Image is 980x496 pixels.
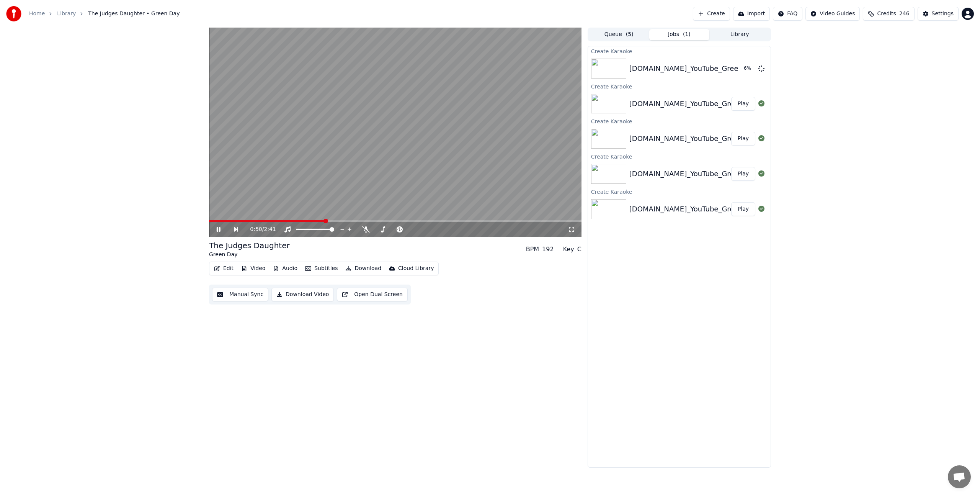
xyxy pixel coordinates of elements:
button: FAQ [773,7,802,21]
button: Jobs [649,29,710,40]
div: Key [563,245,574,254]
div: [DOMAIN_NAME]_YouTube_Green-Day-Paper-Lanterns-HQ_Media_FVGtpeVogqg_001_720p [629,98,938,109]
a: Home [29,10,45,18]
button: Play [731,202,755,216]
button: Manual Sync [212,288,268,301]
button: Audio [270,263,301,274]
div: / [250,226,268,233]
img: youka [6,6,21,21]
div: BPM [526,245,539,254]
button: Open Dual Screen [337,288,408,301]
span: 0:50 [250,226,262,233]
div: Cloud Library [398,265,434,272]
div: Create Karaoke [588,152,771,161]
div: Create Karaoke [588,116,771,126]
button: Play [731,167,755,181]
div: [DOMAIN_NAME]_YouTube_Green-Day-Why-Do-You-Want-Him-HQ_Media_kuHcJoLDncE_001_720p [629,63,961,74]
div: The Judges Daughter [209,240,290,251]
div: 192 [542,245,554,254]
a: Library [57,10,76,18]
button: Video [238,263,268,274]
button: Edit [211,263,237,274]
button: Video Guides [805,7,860,21]
div: [DOMAIN_NAME]_YouTube_Green-Day-The-Judges-Daughter-lyrics_Media_O8yhIqBGbF4_001_480p [629,133,967,144]
div: Create Karaoke [588,82,771,91]
span: 2:41 [264,226,276,233]
button: Create [693,7,730,21]
button: Download [342,263,384,274]
button: Play [731,132,755,146]
span: ( 1 ) [683,31,691,38]
div: C [577,245,581,254]
div: Create Karaoke [588,187,771,196]
div: Green Day [209,251,290,259]
button: Download Video [271,288,334,301]
span: 246 [899,10,910,18]
span: ( 5 ) [626,31,634,38]
button: Import [733,7,770,21]
div: [DOMAIN_NAME]_YouTube_Green-Day-Rest_Media_2nHUQENj4sA_001_480p [629,169,890,179]
span: The Judges Daughter • Green Day [88,10,180,18]
div: Open chat [948,465,971,488]
button: Play [731,97,755,111]
span: Credits [877,10,896,18]
div: 6 % [744,65,755,72]
button: Library [709,29,770,40]
button: Settings [918,7,959,21]
div: [DOMAIN_NAME]_YouTube_Green-Day-Road-To-Acceptance_Media_GpsZibShJZo_001_480p [629,204,939,214]
button: Subtitles [302,263,341,274]
div: Create Karaoke [588,46,771,56]
nav: breadcrumb [29,10,180,18]
button: Credits246 [863,7,914,21]
button: Queue [589,29,649,40]
div: Settings [932,10,954,18]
